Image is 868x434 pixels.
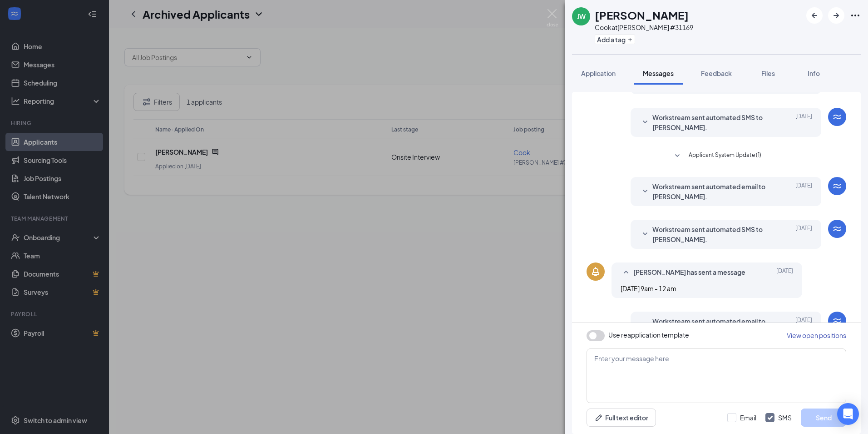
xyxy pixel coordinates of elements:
span: Info [808,69,820,77]
span: Use reapplication template [608,330,689,339]
span: Application [581,69,616,77]
span: Applicant System Update (1) [689,151,761,161]
span: Workstream sent automated SMS to [PERSON_NAME]. [652,112,771,132]
svg: SmallChevronDown [640,117,651,128]
svg: ArrowRight [831,10,842,21]
button: PlusAdd a tag [595,35,635,44]
div: JW [577,12,586,21]
button: Send [801,409,846,427]
svg: WorkstreamLogo [832,181,843,192]
span: Files [761,69,775,77]
svg: ArrowLeftNew [809,10,820,21]
span: [DATE] [795,224,812,244]
span: Workstream sent automated SMS to [PERSON_NAME]. [652,224,771,244]
button: ArrowRight [828,7,844,24]
span: Workstream sent automated email to [PERSON_NAME]. [652,182,771,202]
svg: SmallChevronDown [640,229,651,240]
svg: SmallChevronDown [672,151,683,161]
span: Feedback [701,69,732,77]
h1: [PERSON_NAME] [595,7,689,23]
svg: SmallChevronUp [640,321,651,332]
div: Cook at [PERSON_NAME] #31169 [595,23,693,32]
svg: SmallChevronUp [621,267,631,278]
svg: WorkstreamLogo [832,315,843,326]
svg: WorkstreamLogo [832,111,843,122]
svg: WorkstreamLogo [832,223,843,234]
span: [DATE] [776,267,793,278]
svg: SmallChevronDown [640,186,651,197]
span: [DATE] 9am - 12 am [621,284,676,293]
svg: Plus [627,37,633,42]
svg: Ellipses [850,10,861,21]
span: Workstream sent automated email to [PERSON_NAME]. [652,316,771,336]
button: SmallChevronDownApplicant System Update (1) [672,151,761,161]
button: ArrowLeftNew [806,7,823,24]
div: Open Intercom Messenger [837,403,859,425]
span: [DATE] [795,182,812,202]
button: Full text editorPen [587,409,656,427]
svg: Pen [594,413,603,422]
span: View open positions [787,331,846,339]
span: [DATE] [795,316,812,336]
span: [PERSON_NAME] has sent a message [633,267,745,278]
span: [DATE] [795,112,812,132]
svg: Bell [590,266,601,277]
span: Messages [643,69,674,77]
